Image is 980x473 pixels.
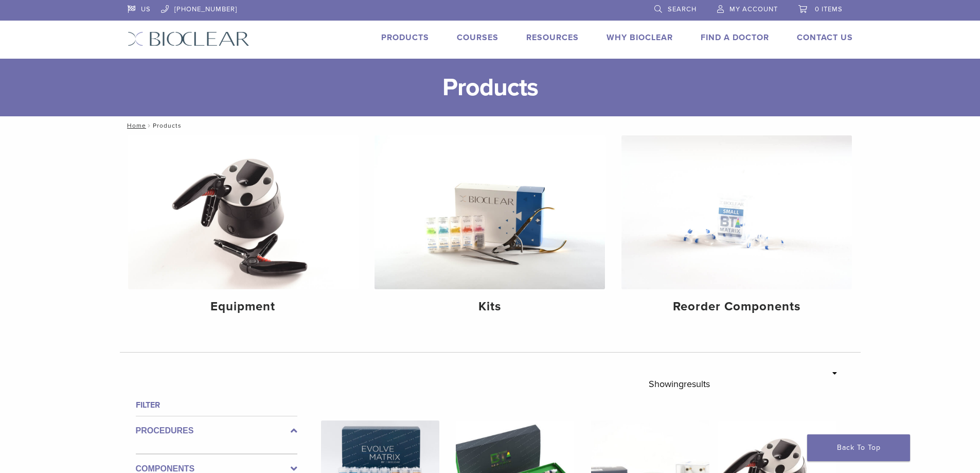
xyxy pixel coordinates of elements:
[128,135,359,289] img: Equipment
[668,5,697,13] span: Search
[383,297,597,316] h4: Kits
[729,5,778,13] span: My Account
[136,399,297,411] h4: Filter
[146,123,153,128] span: /
[621,135,852,323] a: Reorder Components
[457,32,498,43] a: Courses
[124,122,146,129] a: Home
[526,32,579,43] a: Resources
[128,31,250,46] img: Bioclear
[128,135,359,323] a: Equipment
[649,373,710,395] p: Showing results
[621,135,852,289] img: Reorder Components
[381,32,429,43] a: Products
[630,297,844,316] h4: Reorder Components
[136,297,350,316] h4: Equipment
[607,32,673,43] a: Why Bioclear
[375,135,605,323] a: Kits
[815,5,843,13] span: 0 items
[120,116,861,135] nav: Products
[136,425,297,437] label: Procedures
[375,135,605,289] img: Kits
[807,434,910,461] a: Back To Top
[701,32,769,43] a: Find A Doctor
[797,32,853,43] a: Contact Us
